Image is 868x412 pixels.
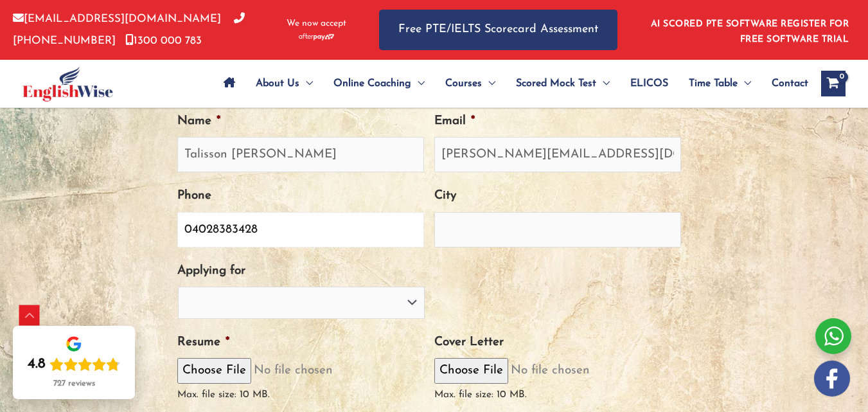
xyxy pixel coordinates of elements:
[434,335,504,351] label: Cover Letter
[651,19,849,44] a: AI SCORED PTE SOFTWARE REGISTER FOR FREE SOFTWARE TRIAL
[177,379,280,400] span: Max. file size: 10 MB.
[689,61,738,106] span: Time Table
[287,17,346,30] span: We now accept
[299,61,313,106] span: Menu Toggle
[678,61,761,106] a: Time TableMenu Toggle
[28,355,120,373] div: Rating: 4.8 out of 5
[821,71,846,96] a: View Shopping Cart, empty
[125,35,202,46] a: 1300 000 783
[482,61,495,106] span: Menu Toggle
[516,61,596,106] span: Scored Mock Test
[13,13,245,46] a: [PHONE_NUMBER]
[434,379,537,400] span: Max. file size: 10 MB.
[22,66,113,102] img: cropped-ew-logo
[28,355,46,373] div: 4.8
[772,61,808,106] span: Contact
[630,61,668,106] span: ELICOS
[256,61,299,106] span: About Us
[379,10,617,50] a: Free PTE/IELTS Scorecard Assessment
[323,61,435,106] a: Online CoachingMenu Toggle
[814,361,850,397] img: white-facebook.png
[506,61,620,106] a: Scored Mock TestMenu Toggle
[761,61,808,106] a: Contact
[738,61,751,106] span: Menu Toggle
[620,61,678,106] a: ELICOS
[213,61,808,106] nav: Site Navigation: Main Menu
[333,61,411,106] span: Online Coaching
[177,188,211,204] label: Phone
[13,13,221,24] a: [EMAIL_ADDRESS][DOMAIN_NAME]
[445,61,482,106] span: Courses
[53,379,95,389] div: 727 reviews
[411,61,425,106] span: Menu Toggle
[434,188,456,204] label: City
[596,61,610,106] span: Menu Toggle
[177,114,220,130] label: Name
[177,335,229,351] label: Resume
[177,264,245,280] label: Applying for
[435,61,506,106] a: CoursesMenu Toggle
[299,33,334,40] img: Afterpay-Logo
[643,9,855,51] aside: Header Widget 1
[245,61,323,106] a: About UsMenu Toggle
[434,114,475,130] label: Email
